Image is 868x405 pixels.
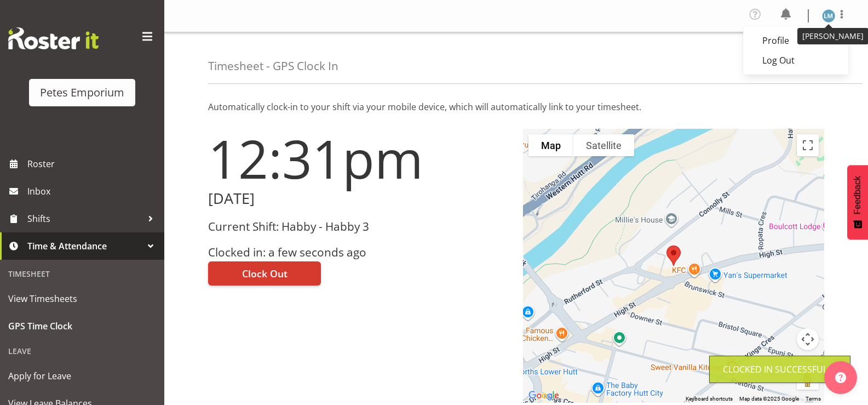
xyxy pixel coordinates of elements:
[40,84,124,101] div: Petes Emporium
[27,238,142,254] span: Time & Attendance
[27,210,142,227] span: Shifts
[208,100,824,113] p: Automatically clock-in to your shift via your mobile device, which will automatically link to you...
[526,389,562,403] img: Google
[822,9,835,22] img: lianne-morete5410.jpg
[526,389,562,403] a: Open this area in Google Maps (opens a new window)
[853,176,863,214] span: Feedback
[3,340,162,362] div: Leave
[3,285,162,312] a: View Timesheets
[739,396,799,402] span: Map data ©2025 Google
[3,312,162,340] a: GPS Time Clock
[208,129,510,188] h1: 12:31pm
[208,60,338,72] h4: Timesheet - GPS Clock In
[573,134,634,156] button: Show satellite imagery
[835,372,846,383] img: help-xxl-2.png
[208,220,510,233] h3: Current Shift: Habby - Habby 3
[528,134,573,156] button: Show street map
[208,261,321,286] button: Clock Out
[208,190,510,207] h2: [DATE]
[723,363,837,376] div: Clocked in Successfully
[8,318,156,334] span: GPS Time Clock
[806,396,821,402] a: Terms (opens in new tab)
[27,156,159,172] span: Roster
[3,362,162,390] a: Apply for Leave
[3,263,162,285] div: Timesheet
[686,395,733,403] button: Keyboard shortcuts
[8,27,99,49] img: Rosterit website logo
[743,31,848,50] a: Profile
[8,368,156,384] span: Apply for Leave
[847,165,868,239] button: Feedback - Show survey
[797,328,819,350] button: Map camera controls
[8,290,156,307] span: View Timesheets
[743,50,848,70] a: Log Out
[242,266,288,281] span: Clock Out
[797,134,819,156] button: Toggle fullscreen view
[208,246,510,259] h3: Clocked in: a few seconds ago
[27,183,159,199] span: Inbox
